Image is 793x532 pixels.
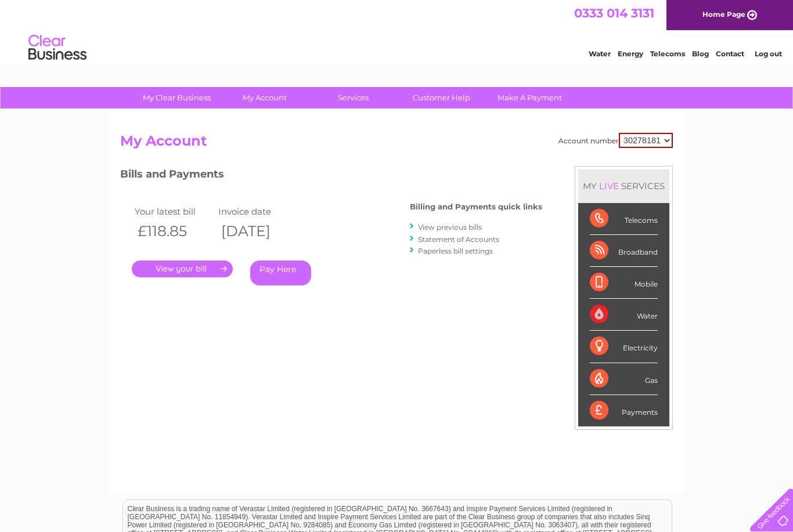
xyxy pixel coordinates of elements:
a: View previous bills [418,223,482,231]
a: 0333 014 3131 [574,6,654,20]
a: Water [589,49,611,58]
a: Customer Help [394,87,489,108]
a: Services [305,87,401,108]
div: Water [590,299,658,331]
a: . [132,260,233,277]
a: Energy [618,49,643,58]
h4: Billing and Payments quick links [410,202,542,211]
div: MY SERVICES [578,169,669,202]
a: Statement of Accounts [418,235,499,244]
div: Payments [590,395,658,426]
a: My Clear Business [129,87,225,108]
h3: Bills and Payments [120,166,542,186]
h2: My Account [120,133,673,155]
a: Make A Payment [482,87,578,108]
a: Contact [716,49,744,58]
a: My Account [217,87,313,108]
div: Account number [558,133,673,148]
a: Log out [755,49,782,58]
div: Electricity [590,331,658,363]
div: Broadband [590,235,658,267]
a: Paperless bill settings [418,247,493,255]
div: LIVE [597,180,621,191]
div: Gas [590,363,658,395]
a: Pay Here [250,260,311,285]
div: Clear Business is a trading name of Verastar Limited (registered in [GEOGRAPHIC_DATA] No. 3667643... [123,6,672,56]
a: Telecoms [650,49,685,58]
th: £118.85 [132,219,215,243]
a: Blog [692,49,709,58]
td: Invoice date [215,204,299,219]
div: Telecoms [590,203,658,235]
td: Your latest bill [132,204,215,219]
img: logo.png [28,30,87,66]
th: [DATE] [215,219,299,243]
div: Mobile [590,267,658,299]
